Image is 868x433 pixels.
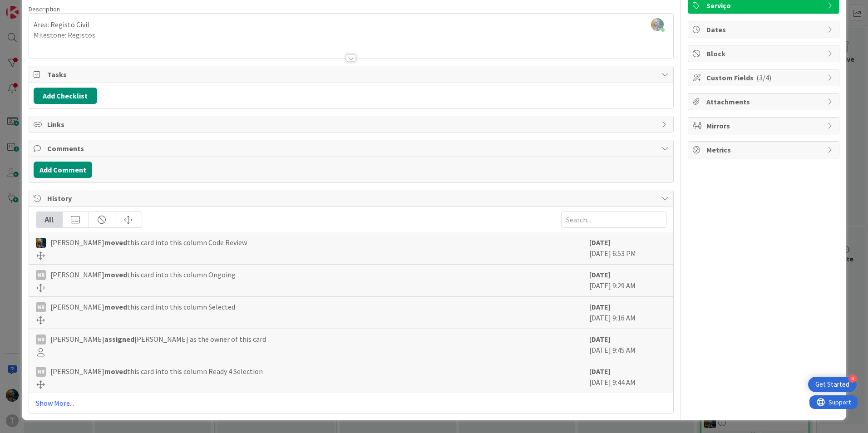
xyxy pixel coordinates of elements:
[36,302,46,312] div: MR
[50,334,266,344] span: [PERSON_NAME] [PERSON_NAME] as the owner of this card
[706,24,823,35] span: Dates
[848,374,857,383] div: 4
[706,48,823,59] span: Block
[706,144,823,155] span: Metrics
[589,238,611,247] b: [DATE]
[34,30,669,40] p: Milestone: Registos
[104,367,127,376] b: moved
[589,270,611,279] b: [DATE]
[706,96,823,107] span: Attachments
[104,238,127,247] b: moved
[50,301,235,312] span: [PERSON_NAME] this card into this column Selected
[36,270,46,280] div: MR
[47,119,657,130] span: Links
[50,366,263,377] span: [PERSON_NAME] this card into this column Ready 4 Selection
[34,162,92,178] button: Add Comment
[47,69,657,80] span: Tasks
[561,212,666,228] input: Search...
[19,1,41,12] span: Support
[589,301,666,324] div: [DATE] 9:16 AM
[589,367,611,376] b: [DATE]
[808,377,857,392] div: Open Get Started checklist, remaining modules: 4
[589,302,611,311] b: [DATE]
[29,5,60,13] span: Description
[104,302,127,311] b: moved
[589,237,666,260] div: [DATE] 6:53 PM
[50,237,247,248] span: [PERSON_NAME] this card into this column Code Review
[104,335,134,344] b: assigned
[651,18,664,31] img: Ukd7wc8oQhgZpWw1mMI88oLuSgx3cFl5.jpg
[47,193,657,204] span: History
[589,366,666,389] div: [DATE] 9:44 AM
[706,120,823,131] span: Mirrors
[36,398,666,408] a: Show More...
[36,238,46,248] img: JC
[36,212,63,227] div: All
[589,335,611,344] b: [DATE]
[34,20,669,30] p: Area: Registo Civil
[36,335,46,344] div: MR
[36,367,46,377] div: MR
[815,380,849,389] div: Get Started
[50,269,236,280] span: [PERSON_NAME] this card into this column Ongoing
[104,270,127,279] b: moved
[756,73,771,82] span: ( 3/4 )
[34,88,97,104] button: Add Checklist
[706,72,823,83] span: Custom Fields
[589,334,666,356] div: [DATE] 9:45 AM
[589,269,666,292] div: [DATE] 9:29 AM
[47,143,657,154] span: Comments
